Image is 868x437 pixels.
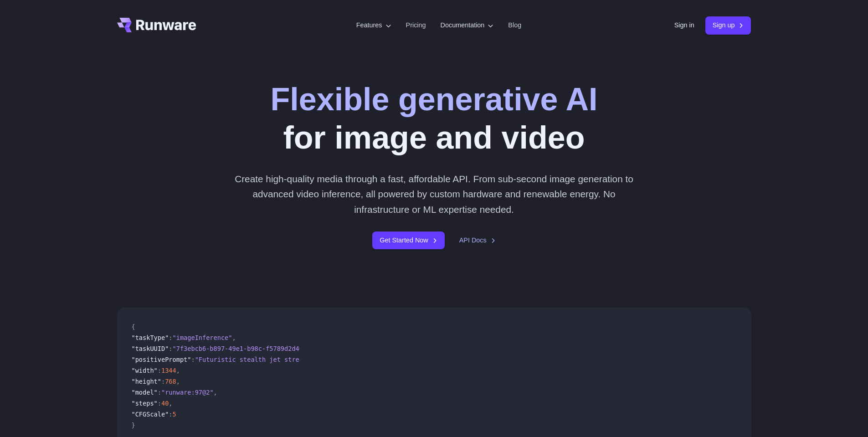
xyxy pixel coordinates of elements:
[169,411,172,418] span: :
[161,367,176,374] span: 1344
[132,367,158,374] span: "width"
[195,356,534,363] span: "Futuristic stealth jet streaking through a neon-lit cityscape with glowing purple exhaust"
[165,378,176,385] span: 768
[132,345,169,352] span: "taskUUID"
[372,231,444,249] a: Get Started Now
[674,20,694,31] a: Sign in
[173,411,176,418] span: 5
[508,20,521,31] a: Blog
[169,345,172,352] span: :
[132,422,135,429] span: }
[158,400,161,407] span: :
[161,400,169,407] span: 40
[132,411,169,418] span: "CFGScale"
[270,82,597,117] strong: Flexible generative AI
[158,389,161,396] span: :
[132,389,158,396] span: "model"
[132,378,161,385] span: "height"
[132,334,169,341] span: "taskType"
[176,378,180,385] span: ,
[406,20,426,31] a: Pricing
[270,80,597,157] h1: for image and video
[173,345,314,352] span: "7f3ebcb6-b897-49e1-b98c-f5789d2d40d7"
[176,367,180,374] span: ,
[356,20,391,31] label: Features
[169,334,172,341] span: :
[173,334,232,341] span: "imageInference"
[161,389,214,396] span: "runware:97@2"
[232,334,236,341] span: ,
[231,171,637,217] p: Create high-quality media through a fast, affordable API. From sub-second image generation to adv...
[132,356,191,363] span: "positivePrompt"
[169,400,172,407] span: ,
[191,356,195,363] span: :
[132,400,158,407] span: "steps"
[705,16,751,34] a: Sign up
[459,235,496,246] a: API Docs
[441,20,494,31] label: Documentation
[214,389,217,396] span: ,
[117,18,196,32] a: Go to /
[161,378,165,385] span: :
[158,367,161,374] span: :
[132,323,135,330] span: {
